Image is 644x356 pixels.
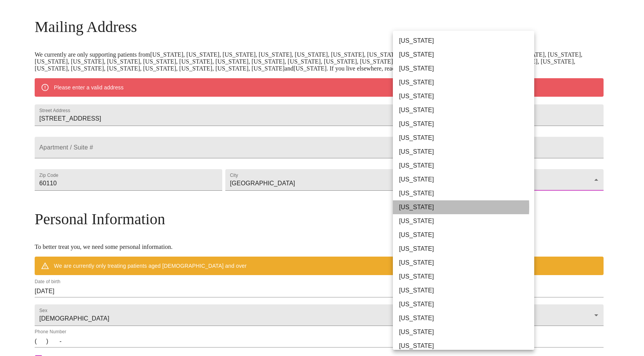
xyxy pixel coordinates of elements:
[393,173,540,186] li: [US_STATE]
[393,339,540,353] li: [US_STATE]
[393,242,540,256] li: [US_STATE]
[393,131,540,145] li: [US_STATE]
[393,34,540,48] li: [US_STATE]
[393,325,540,339] li: [US_STATE]
[393,186,540,200] li: [US_STATE]
[393,159,540,173] li: [US_STATE]
[393,89,540,103] li: [US_STATE]
[393,200,540,214] li: [US_STATE]
[393,311,540,325] li: [US_STATE]
[393,284,540,297] li: [US_STATE]
[393,297,540,311] li: [US_STATE]
[393,145,540,159] li: [US_STATE]
[393,48,540,62] li: [US_STATE]
[393,117,540,131] li: [US_STATE]
[393,228,540,242] li: [US_STATE]
[393,214,540,228] li: [US_STATE]
[393,76,540,89] li: [US_STATE]
[393,103,540,117] li: [US_STATE]
[393,270,540,284] li: [US_STATE]
[393,256,540,270] li: [US_STATE]
[393,62,540,76] li: [US_STATE]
